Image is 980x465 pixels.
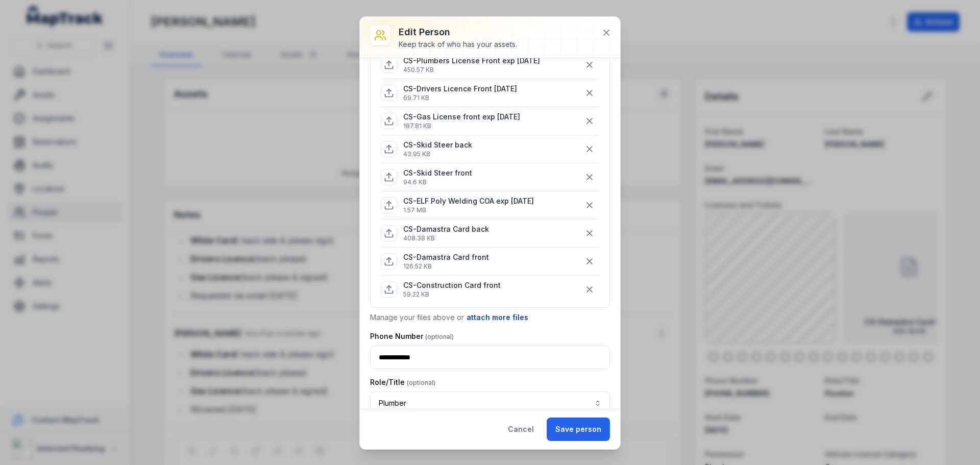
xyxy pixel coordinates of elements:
div: Keep track of who has your assets. [399,39,517,50]
p: CS-Damastra Card back [403,224,489,234]
button: attach more files [466,312,529,323]
p: 94.6 KB [403,178,472,186]
p: CS-Construction Card front [403,280,501,290]
p: CS-Damastra Card front [403,252,489,262]
p: 59.22 KB [403,290,501,299]
button: Plumber [370,391,610,415]
p: 450.57 KB [403,66,540,74]
button: Cancel [499,418,543,441]
p: CS-Gas License front exp [DATE] [403,112,520,122]
p: CS-Skid Steer back [403,140,472,150]
p: CS-Drivers Licence Front [DATE] [403,84,517,94]
p: 69.71 KB [403,94,517,102]
p: CS-ELF Poly Welding COA exp [DATE] [403,196,534,206]
button: Save person [547,418,610,441]
p: CS-Plumbers License Front exp [DATE] [403,56,540,66]
label: Phone Number [370,331,454,341]
p: 126.52 KB [403,262,489,271]
label: Role/Title [370,377,435,387]
p: 1.57 MB [403,206,534,214]
p: Manage your files above or [370,312,610,323]
p: 43.95 KB [403,150,472,158]
p: 408.38 KB [403,234,489,242]
h3: Edit person [399,25,517,39]
p: CS-Skid Steer front [403,168,472,178]
p: 187.81 KB [403,122,520,130]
